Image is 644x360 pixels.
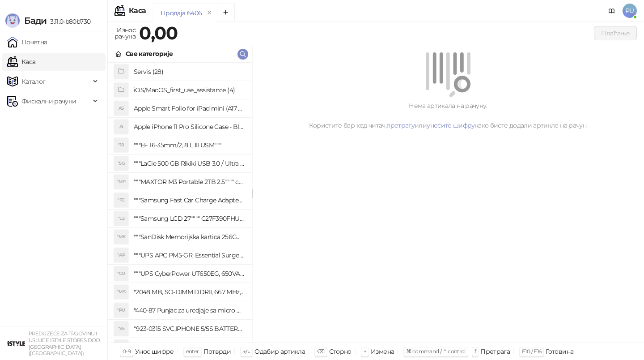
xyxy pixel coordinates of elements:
[7,334,25,352] img: 64x64-companyLogo-77b92cf4-9946-4f36-9751-bf7bb5fd2c7d.png
[123,348,131,355] span: 0-9
[546,346,573,357] div: Готовина
[114,120,128,134] div: AI
[134,138,245,152] h4: """EF 16-35mm/2, 8 L III USM"""
[134,175,245,189] h4: """MAXTOR M3 Portable 2TB 2.5"""" crni eksterni hard disk HX-M201TCB/GM"""
[135,346,174,357] div: Унос шифре
[371,346,394,357] div: Измена
[114,101,128,116] div: AS
[114,266,128,281] div: "CU
[217,4,235,21] button: Add tab
[21,92,76,110] span: Фискални рачуни
[134,321,245,336] h4: "923-0315 SVC,IPHONE 5/5S BATTERY REMOVAL TRAY Držač za iPhone sa kojim se otvara display
[21,73,46,90] span: Каталог
[161,8,202,18] div: Продаја 6406
[134,64,245,79] h4: Servis (28)
[134,303,245,317] h4: "440-87 Punjac za uredjaje sa micro USB portom 4/1, Stand."
[134,248,245,262] h4: """UPS APC PM5-GR, Essential Surge Arrest,5 utic_nica"""
[522,348,541,355] span: F10 / F16
[134,340,245,354] h4: "923-0448 SVC,IPHONE,TOURQUE DRIVER KIT .65KGF- CM Šrafciger "
[114,211,128,226] div: "L2
[129,7,146,14] div: Каса
[113,24,137,42] div: Износ рачуна
[114,340,128,354] div: "SD
[263,101,633,130] div: Нема артикала на рачуну. Користите бар код читач, или како бисте додали артикле на рачун.
[364,348,366,355] span: +
[134,83,245,97] h4: iOS/MacOS_first_use_assistance (4)
[114,193,128,207] div: "FC
[7,53,35,71] a: Каса
[186,348,199,355] span: enter
[108,63,252,343] div: grid
[203,346,231,357] div: Потврди
[114,285,128,299] div: "MS
[29,330,100,356] small: PREDUZEĆE ZA TRGOVINU I USLUGE ISTYLE STORES DOO [GEOGRAPHIC_DATA] ([GEOGRAPHIC_DATA])
[623,4,637,18] span: PU
[605,4,619,18] a: Документација
[134,211,245,226] h4: """Samsung LCD 27"""" C27F390FHUXEN"""
[114,175,128,189] div: "MP
[134,285,245,299] h4: "2048 MB, SO-DIMM DDRII, 667 MHz, Napajanje 1,8 0,1 V, Latencija CL5"
[406,348,466,355] span: ⌘ command / ⌃ control
[317,348,324,355] span: ⌫
[243,348,250,355] span: ↑/↓
[114,321,128,336] div: "S5
[7,33,47,51] a: Почетна
[134,156,245,171] h4: """LaCie 500 GB Rikiki USB 3.0 / Ultra Compact & Resistant aluminum / USB 3.0 / 2.5"""""""
[203,9,215,17] button: remove
[329,346,352,357] div: Сторно
[480,346,510,357] div: Претрага
[114,303,128,317] div: "PU
[47,17,90,26] span: 3.11.0-b80b730
[134,230,245,244] h4: """SanDisk Memorijska kartica 256GB microSDXC sa SD adapterom SDSQXA1-256G-GN6MA - Extreme PLUS, ...
[139,22,178,44] strong: 0,00
[5,13,20,28] img: Logo
[594,26,637,40] button: Плаћање
[24,15,47,26] span: Бади
[386,121,415,129] a: претрагу
[427,121,475,129] a: унесите шифру
[114,138,128,152] div: "18
[134,193,245,207] h4: """Samsung Fast Car Charge Adapter, brzi auto punja_, boja crna"""
[475,348,476,355] span: f
[134,266,245,281] h4: """UPS CyberPower UT650EG, 650VA/360W , line-int., s_uko, desktop"""
[134,120,245,134] h4: Apple iPhone 11 Pro Silicone Case - Black
[114,230,128,244] div: "MK
[114,248,128,262] div: "AP
[134,101,245,116] h4: Apple Smart Folio for iPad mini (A17 Pro) - Sage
[114,156,128,171] div: "5G
[126,49,173,59] div: Све категорије
[254,346,305,357] div: Одабир артикла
